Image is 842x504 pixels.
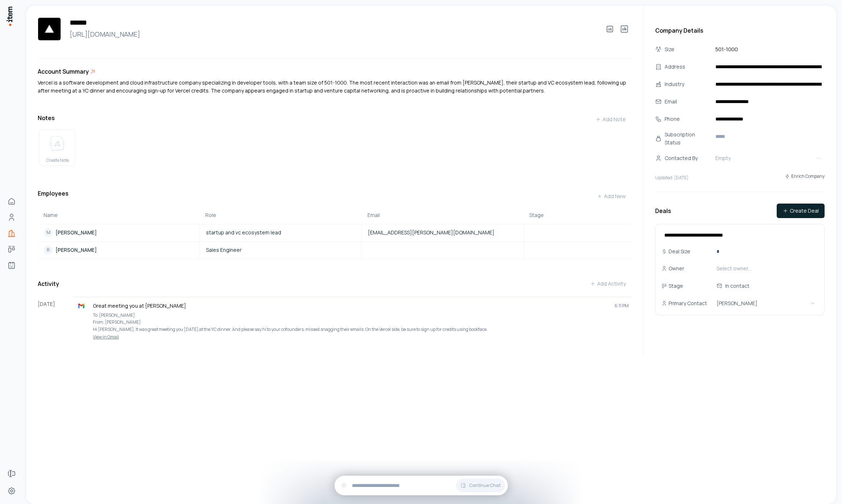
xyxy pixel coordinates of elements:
span: Continue Chat [469,483,501,488]
a: M[PERSON_NAME] [38,228,177,237]
h3: Notes [38,114,55,122]
p: Stage [669,282,683,290]
p: To: [PERSON_NAME] From: [PERSON_NAME] Hi [PERSON_NAME], It was great meeting you [DATE] at the YC... [93,312,629,333]
button: Continue Chat [456,479,505,492]
a: Deals [4,242,19,257]
h3: Activity [38,279,59,288]
p: Primary Contact [669,300,707,307]
div: Name [44,212,194,219]
span: 6:11 PM [615,303,629,309]
div: Industry [665,80,711,88]
span: startup and vc ecosystem lead [206,229,281,236]
p: [PERSON_NAME] [56,246,97,254]
div: Continue Chat [334,476,508,495]
p: [PERSON_NAME] [56,229,97,236]
div: Size [665,45,711,53]
span: Empty [715,155,731,162]
a: People [4,210,19,225]
button: Enrich Company [785,170,825,183]
img: gmail logo [78,302,85,310]
p: Deal Size [669,248,690,255]
button: Create Deal [777,204,825,218]
a: Home [4,194,19,209]
div: M [44,228,53,237]
div: Role [205,212,356,219]
img: Vercel [38,17,61,41]
a: R[PERSON_NAME] [38,246,177,254]
img: Item Brain Logo [6,6,13,26]
a: Sales Engineer [200,246,340,254]
div: Email [367,212,518,219]
div: R [44,246,53,254]
a: Forms [4,466,19,481]
span: Create Note [46,157,69,163]
button: Empty [712,152,825,164]
div: Address [665,63,711,71]
a: View in Gmail [75,334,629,340]
button: create noteCreate Note [39,130,75,166]
div: Contacted By [665,154,711,162]
a: Agents [4,258,19,273]
a: startup and vc ecosystem lead [200,229,340,236]
img: create note [49,136,66,152]
h3: Employees [38,189,69,204]
div: Vercel is a software development and cloud infrastructure company specializing in developer tools... [38,79,632,95]
div: Subscription Status [665,131,711,147]
button: Add New [591,189,632,204]
p: Updated: [DATE] [655,175,689,181]
div: Add Note [595,116,626,123]
a: Settings [4,484,19,498]
p: Great meeting you at [PERSON_NAME] [93,302,609,310]
a: Companies [4,226,19,241]
h3: Deals [655,206,671,215]
div: Stage [529,212,626,219]
p: Owner [669,265,684,272]
button: Add Note [590,112,632,127]
span: Sales Engineer [206,246,242,254]
div: Phone [665,115,711,123]
button: Add Activity [584,276,632,291]
div: Email [665,98,711,106]
div: [DATE] [38,297,73,343]
span: [EMAIL_ADDRESS][PERSON_NAME][DOMAIN_NAME] [368,229,494,236]
h3: Company Details [655,26,825,35]
a: [EMAIL_ADDRESS][PERSON_NAME][DOMAIN_NAME] [362,229,501,236]
h3: Account Summary [38,67,89,76]
a: [URL][DOMAIN_NAME] [67,29,597,39]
